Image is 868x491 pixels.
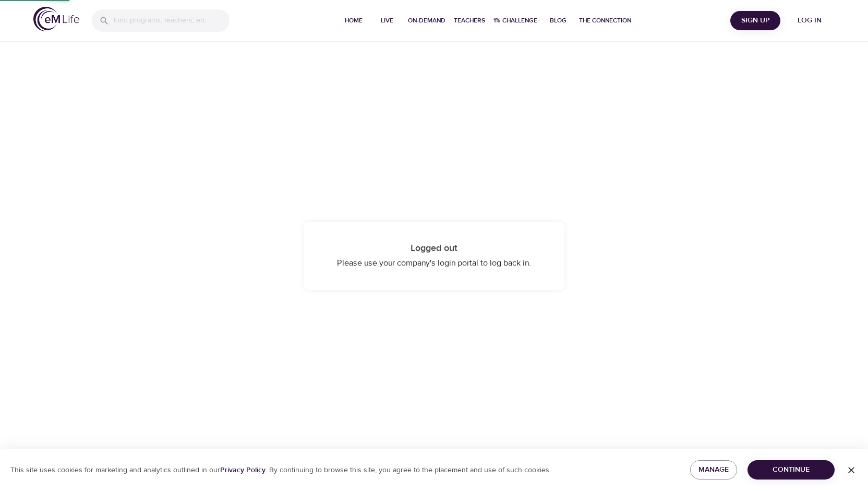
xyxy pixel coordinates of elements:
a: Privacy Policy [220,465,266,475]
img: logo [33,7,79,31]
span: Blog [546,15,571,26]
button: Manage [690,460,737,480]
button: Sign Up [730,11,780,30]
span: Continue [756,463,826,476]
span: The Connection [579,15,631,26]
span: Manage [698,463,729,476]
span: Log in [789,14,830,27]
h4: Logged out [324,243,544,254]
span: Please use your company's login portal to log back in. [337,258,531,268]
button: Log in [785,11,835,30]
span: Sign Up [734,14,776,27]
span: On-Demand [408,15,445,26]
span: Home [341,15,366,26]
span: Live [375,15,400,26]
span: 1% Challenge [493,15,537,26]
button: Continue [748,460,835,480]
span: Teachers [454,15,485,26]
input: Find programs, teachers, etc... [114,9,230,32]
